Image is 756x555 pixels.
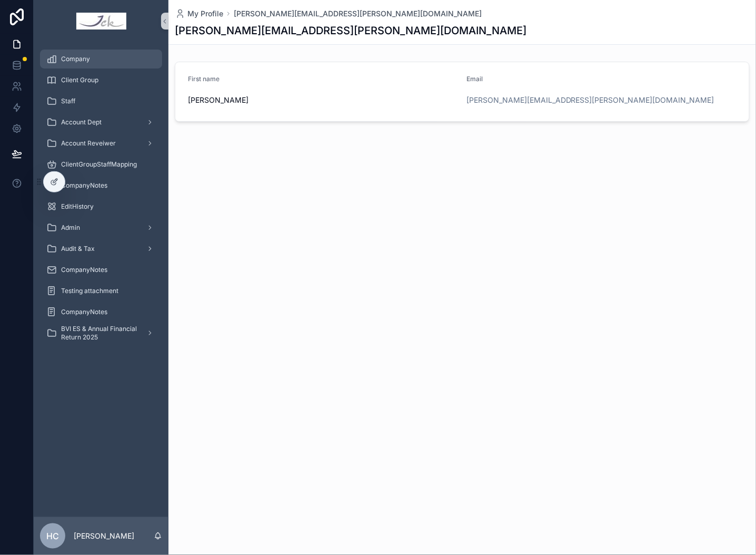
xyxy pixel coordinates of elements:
[40,92,162,111] a: Staff
[61,139,116,148] span: Account Reveiwer
[466,95,714,105] a: [PERSON_NAME][EMAIL_ADDRESS][PERSON_NAME][DOMAIN_NAME]
[40,176,162,195] a: CompanyNotes
[61,223,80,232] span: Admin
[61,160,137,169] span: ClientGroupStaffMapping
[61,97,75,105] span: Staff
[61,181,107,190] span: CompanyNotes
[40,260,162,279] a: CompanyNotes
[61,202,94,211] span: EditHistory
[40,239,162,258] a: Audit & Tax
[61,118,102,126] span: Account Dept
[61,287,118,295] span: Testing attachment
[40,155,162,174] a: ClientGroupStaffMapping
[61,308,107,316] span: CompanyNotes
[40,197,162,216] a: EditHistory
[234,8,482,19] a: [PERSON_NAME][EMAIL_ADDRESS][PERSON_NAME][DOMAIN_NAME]
[61,55,90,63] span: Company
[187,8,223,19] span: My Profile
[40,134,162,153] a: Account Reveiwer
[40,281,162,300] a: Testing attachment
[40,50,162,69] a: Company
[40,113,162,132] a: Account Dept
[76,13,126,30] img: App logo
[40,324,162,343] a: BVI ES & Annual Financial Return 2025
[61,325,138,342] span: BVI ES & Annual Financial Return 2025
[40,71,162,90] a: Client Group
[40,303,162,322] a: CompanyNotes
[175,23,526,38] h1: [PERSON_NAME][EMAIL_ADDRESS][PERSON_NAME][DOMAIN_NAME]
[466,75,483,83] span: Email
[61,266,107,274] span: CompanyNotes
[40,218,162,237] a: Admin
[34,42,168,356] div: scrollable content
[188,95,458,105] span: [PERSON_NAME]
[74,531,134,541] p: [PERSON_NAME]
[61,76,98,84] span: Client Group
[175,8,223,19] a: My Profile
[188,75,220,83] span: First name
[46,530,59,542] span: HC
[61,245,95,253] span: Audit & Tax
